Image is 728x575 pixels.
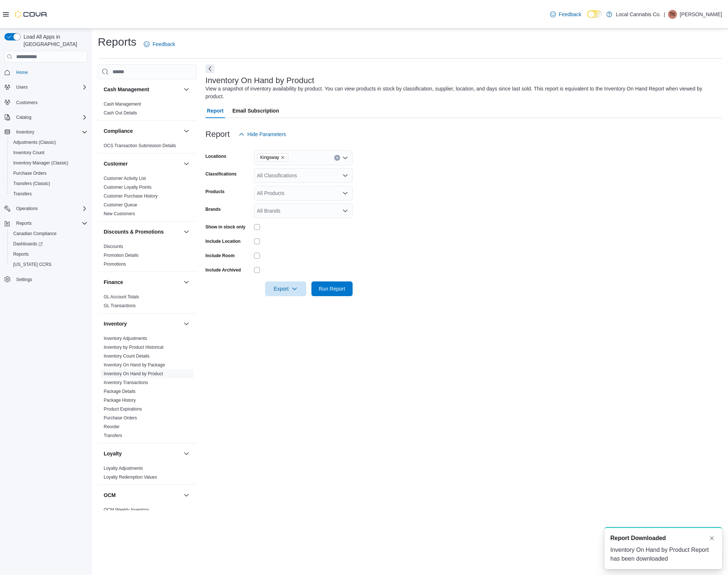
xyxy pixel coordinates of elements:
a: Inventory On Hand by Package [104,362,165,368]
div: Tim Kaye [668,10,677,19]
label: Include Location [206,238,240,244]
a: Reports [10,250,32,259]
a: Inventory Count [10,148,47,157]
span: Operations [16,206,38,212]
span: Dashboards [10,239,88,248]
span: Promotions [104,261,126,267]
span: Inventory On Hand by Product [104,371,163,377]
button: Customer [182,159,191,168]
span: Inventory Count [10,148,88,157]
a: [US_STATE] CCRS [10,260,54,269]
span: OCM Weekly Inventory [104,507,149,513]
a: Loyalty Redemption Values [104,475,157,480]
span: Hide Parameters [247,131,286,138]
span: Kingsway [257,153,288,162]
span: Transfers (Classic) [13,181,50,187]
a: Discounts [104,244,123,249]
span: Customers [13,97,88,107]
label: Products [206,189,225,195]
a: Dashboards [10,239,46,248]
img: Cova [15,11,48,18]
a: Customer Purchase History [104,194,158,199]
span: Customer Activity List [104,175,146,181]
label: Include Archived [206,267,241,273]
h3: OCM [104,491,116,499]
span: Dashboards [13,241,43,247]
span: Export [270,281,302,296]
a: Promotions [104,262,126,267]
span: Report [207,103,224,118]
div: Compliance [98,141,197,153]
button: Loyalty [104,450,181,457]
a: Loyalty Adjustments [104,466,143,471]
button: Discounts & Promotions [104,228,181,235]
h3: Customer [104,160,128,167]
button: Customer [104,160,181,167]
span: Transfers [10,189,88,198]
span: Email Subscription [232,103,279,118]
button: Finance [182,278,191,287]
a: Settings [13,275,35,284]
span: Inventory by Product Historical [104,344,164,350]
div: Loyalty [98,464,197,485]
button: Dismiss toast [707,534,716,543]
button: Inventory [182,319,191,328]
button: Settings [1,274,90,285]
span: Operations [13,204,88,213]
a: Purchase Orders [10,169,50,178]
span: Inventory Count [13,150,44,156]
span: Transfers [104,433,122,439]
div: Finance [98,292,197,313]
button: Open list of options [342,173,348,178]
button: Canadian Compliance [7,228,90,239]
a: Product Expirations [104,407,142,412]
label: Classifications [206,171,237,177]
button: Hide Parameters [236,127,289,142]
button: Catalog [1,112,90,123]
label: Brands [206,206,221,212]
button: Finance [104,278,181,286]
span: Reports [10,250,88,259]
a: Cash Out Details [104,110,137,116]
span: Settings [13,275,88,284]
a: GL Account Totals [104,294,139,299]
span: Inventory On Hand by Package [104,362,165,368]
button: Open list of options [342,190,348,196]
a: Customer Queue [104,202,137,207]
span: Transfers [13,191,32,197]
a: New Customers [104,211,135,216]
span: Customer Purchase History [104,193,158,199]
span: Inventory Adjustments [104,336,147,341]
button: Remove Kingsway from selection in this group [281,155,285,160]
button: Home [1,67,90,78]
span: Reports [16,220,32,226]
span: Users [16,84,28,90]
span: Loyalty Adjustments [104,465,143,471]
div: Notification [610,534,716,543]
div: Cash Management [98,100,197,120]
button: Inventory [104,320,181,327]
a: Customer Activity List [104,176,146,181]
a: Adjustments (Classic) [10,138,59,147]
a: Canadian Compliance [10,229,60,238]
button: Reports [1,218,90,228]
button: Cash Management [182,85,191,94]
button: Open list of options [342,155,348,161]
nav: Complex example [4,64,88,304]
span: OCS Transaction Submission Details [104,143,176,149]
span: Kingsway [260,154,279,161]
span: Package History [104,397,136,403]
h3: Finance [104,278,123,286]
input: Dark Mode [587,10,603,18]
a: Package History [104,398,136,403]
a: Feedback [141,37,178,52]
a: Feedback [547,7,584,22]
span: Product Expirations [104,406,142,412]
a: Customer Loyalty Points [104,185,151,190]
span: GL Account Totals [104,294,139,300]
div: Inventory On Hand by Product Report has been downloaded [610,546,716,563]
a: OCM Weekly Inventory [104,507,149,512]
span: Adjustments (Classic) [13,139,56,145]
label: Show in stock only [206,224,246,230]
